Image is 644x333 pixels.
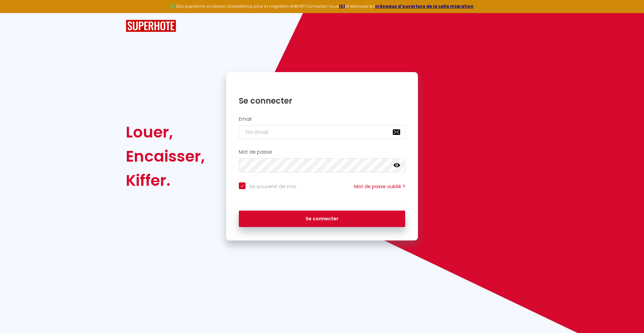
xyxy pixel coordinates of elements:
[239,149,405,155] h2: Mot de passe
[375,3,474,9] a: créneaux d'ouverture de la salle migration
[339,3,345,9] a: ICI
[239,96,405,106] h1: Se connecter
[239,211,405,227] button: Se connecter
[126,20,176,32] img: SuperHote logo
[126,168,205,192] div: Kiffer.
[126,144,205,168] div: Encaisser,
[354,183,405,190] a: Mot de passe oublié ?
[239,116,405,122] h2: Email
[239,125,405,139] input: Ton Email
[126,120,205,144] div: Louer,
